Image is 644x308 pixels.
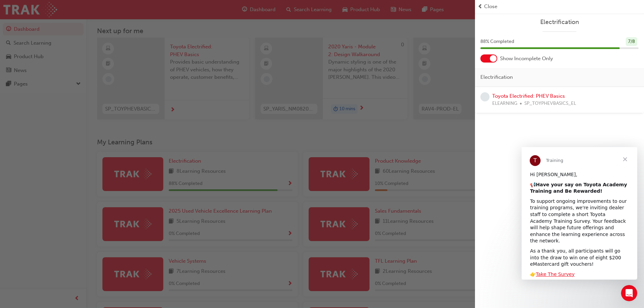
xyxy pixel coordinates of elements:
[480,92,490,101] span: learningRecordVerb_NONE-icon
[478,3,641,10] button: prev-iconClose
[484,3,497,10] span: Close
[500,55,553,63] span: Show Incomplete Only
[524,100,576,108] span: SP_TOYPHEVBASICS_EL
[480,18,639,26] a: Electrification
[480,38,514,46] span: 88 % Completed
[621,285,637,301] iframe: Intercom live chat
[478,3,483,10] span: prev-icon
[480,73,513,81] span: Electrification
[492,100,517,108] span: ELEARNING
[522,147,637,280] iframe: Intercom live chat message
[492,93,565,99] a: Toyota Electrified: PHEV Basics
[626,37,637,46] div: 7 / 8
